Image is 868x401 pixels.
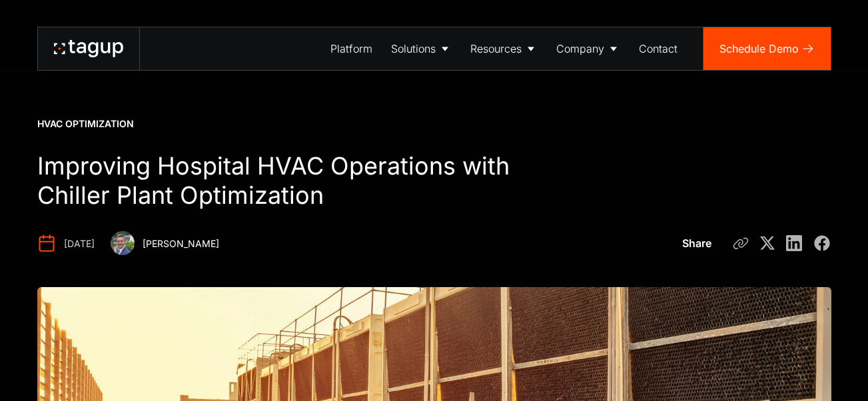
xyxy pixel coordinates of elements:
[391,41,436,57] div: Solutions
[639,41,677,57] div: Contact
[330,41,372,57] div: Platform
[382,27,461,70] a: Solutions
[547,27,630,70] a: Company
[143,237,219,250] div: [PERSON_NAME]
[630,27,687,70] a: Contact
[111,231,135,255] img: Ben Keylor
[703,27,831,70] a: Schedule Demo
[321,27,382,70] a: Platform
[64,237,95,250] div: [DATE]
[37,152,566,210] h1: Improving Hospital HVAC Operations with Chiller Plant Optimization
[37,117,134,131] div: HVAC Optimization
[556,41,604,57] div: Company
[470,41,522,57] div: Resources
[682,235,711,251] div: Share
[461,27,547,70] a: Resources
[719,41,799,57] div: Schedule Demo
